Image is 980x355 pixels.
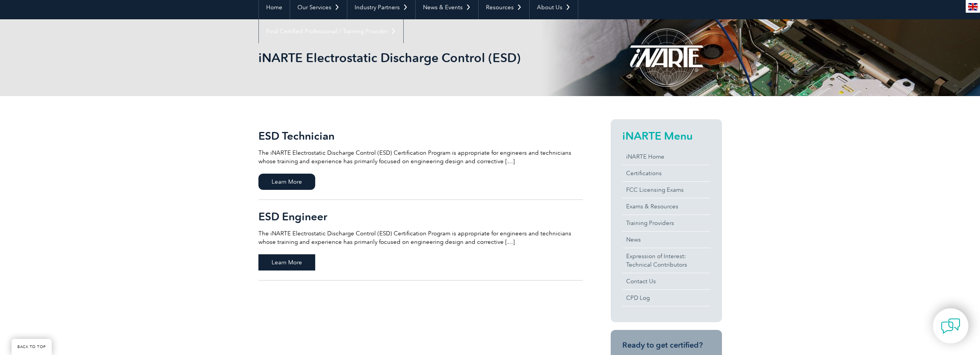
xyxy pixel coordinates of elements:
[12,339,52,355] a: BACK TO TOP
[258,174,315,190] span: Learn More
[622,340,710,350] h3: Ready to get certified?
[258,130,583,142] h2: ESD Technician
[258,229,583,246] p: The iNARTE Electrostatic Discharge Control (ESD) Certification Program is appropriate for enginee...
[622,232,710,248] a: News
[622,130,710,142] h2: iNARTE Menu
[622,165,710,181] a: Certifications
[622,198,710,215] a: Exams & Resources
[258,200,583,281] a: ESD Engineer The iNARTE Electrostatic Discharge Control (ESD) Certification Program is appropriat...
[968,3,978,10] img: en
[622,290,710,306] a: CPD Log
[622,182,710,198] a: FCC Licensing Exams
[258,50,555,65] h1: iNARTE Electrostatic Discharge Control (ESD)
[622,248,710,273] a: Expression of Interest:Technical Contributors
[258,254,315,270] span: Learn More
[622,149,710,165] a: iNARTE Home
[622,215,710,231] a: Training Providers
[941,316,960,336] img: contact-chat.png
[622,273,710,289] a: Contact Us
[259,19,403,43] a: Find Certified Professional / Training Provider
[258,149,583,166] p: The iNARTE Electrostatic Discharge Control (ESD) Certification Program is appropriate for enginee...
[258,210,583,223] h2: ESD Engineer
[258,119,583,200] a: ESD Technician The iNARTE Electrostatic Discharge Control (ESD) Certification Program is appropri...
